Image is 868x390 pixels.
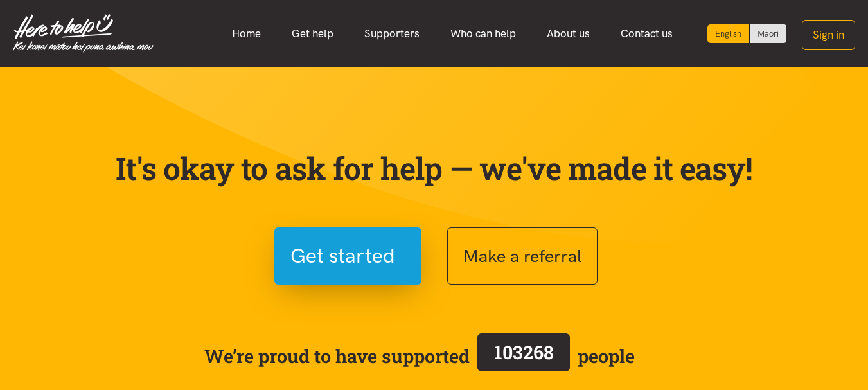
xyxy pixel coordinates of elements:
[707,24,750,43] div: Current language
[447,227,598,285] button: Make a referral
[217,20,276,48] a: Home
[276,20,349,48] a: Get help
[494,340,554,364] span: 103268
[470,331,578,381] a: 103268
[349,20,435,48] a: Supporters
[435,20,531,48] a: Who can help
[290,240,395,272] span: Get started
[531,20,605,48] a: About us
[750,24,786,43] a: Switch to Te Reo Māori
[274,227,421,285] button: Get started
[204,331,635,381] span: We’re proud to have supported people
[707,24,787,43] div: Language toggle
[802,20,855,50] button: Sign in
[113,150,756,187] p: It's okay to ask for help — we've made it easy!
[13,14,154,53] img: Home
[605,20,688,48] a: Contact us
